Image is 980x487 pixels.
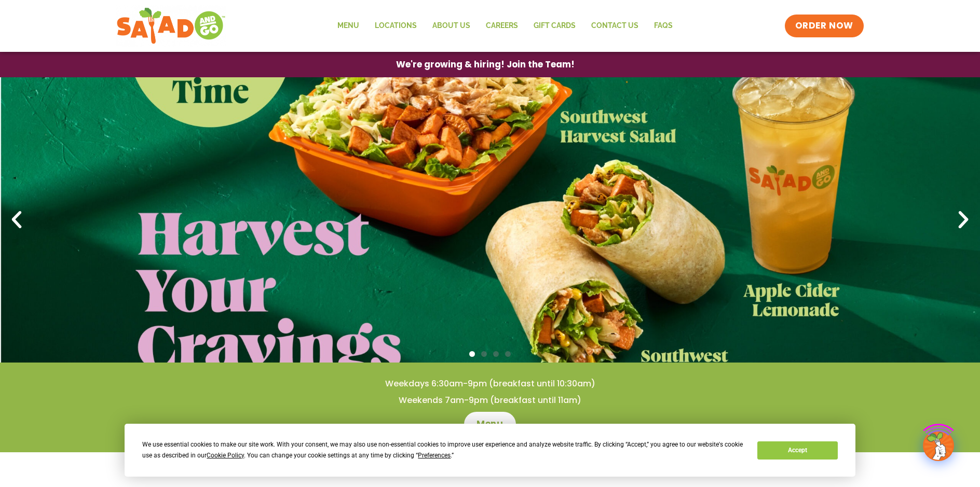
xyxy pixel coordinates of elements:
h4: Weekdays 6:30am-9pm (breakfast until 10:30am) [21,378,959,389]
span: Menu [477,418,503,430]
span: Go to slide 4 [505,351,511,357]
span: Cookie Policy [207,452,244,459]
a: Menu [330,14,367,38]
a: Careers [478,14,526,38]
span: Go to slide 1 [469,351,475,357]
div: Cookie Consent Prompt [125,424,855,477]
span: We're growing & hiring! Join the Team! [396,60,575,69]
a: Contact Us [583,14,646,38]
h4: Weekends 7am-9pm (breakfast until 11am) [21,395,959,406]
span: Preferences [418,452,451,459]
button: Accept [757,441,837,460]
a: FAQs [646,14,680,38]
div: Next slide [952,208,975,231]
span: ORDER NOW [795,20,853,32]
img: new-SAG-logo-768×292 [116,5,226,47]
nav: Menu [330,14,680,38]
a: About Us [425,14,478,38]
a: GIFT CARDS [526,14,583,38]
a: Menu [464,412,515,437]
span: Go to slide 3 [493,351,499,357]
div: We use essential cookies to make our site work. With your consent, we may also use non-essential ... [142,439,745,461]
div: Previous slide [5,208,28,231]
a: ORDER NOW [785,15,864,37]
a: Locations [367,14,425,38]
a: We're growing & hiring! Join the Team! [380,52,590,77]
span: Go to slide 2 [481,351,487,357]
